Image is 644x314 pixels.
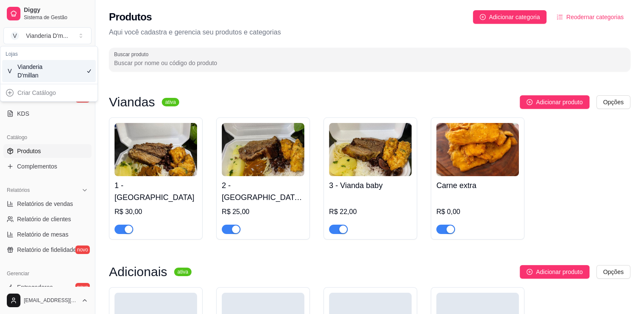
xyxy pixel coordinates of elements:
a: Relatório de fidelidadenovo [3,243,92,257]
button: Reodernar categorias [550,10,630,24]
a: KDS [3,107,92,120]
span: Adicionar produto [536,97,583,107]
img: product-image [222,123,304,176]
h4: 2 - [GEOGRAPHIC_DATA][PERSON_NAME] [222,180,304,203]
span: Adicionar produto [536,267,583,277]
span: Relatórios de vendas [17,200,73,208]
a: Entregadoresnovo [3,280,92,294]
a: Relatório de mesas [3,228,92,241]
h3: Viandas [109,97,155,107]
button: Opções [596,95,630,109]
span: Opções [603,267,624,277]
img: product-image [436,123,519,176]
span: plus-circle [527,269,532,275]
div: R$ 0,00 [436,207,519,217]
span: Opções [603,97,624,107]
span: Reodernar categorias [566,12,624,22]
div: Vianderia D'm ... [26,31,68,40]
span: Adicionar categoria [489,12,540,22]
h2: Produtos [109,10,152,24]
a: Relatório de clientes [3,212,92,226]
span: Relatório de fidelidade [17,245,76,254]
span: Relatórios [7,187,30,194]
h4: Carne extra [436,180,519,191]
label: Buscar produto [114,51,152,58]
span: [EMAIL_ADDRESS][DOMAIN_NAME] [24,297,78,304]
button: [EMAIL_ADDRESS][DOMAIN_NAME] [3,290,92,311]
button: Adicionar categoria [473,10,547,24]
span: Entregadores [17,283,53,291]
div: Suggestions [0,46,97,84]
div: Vianderia D'millan [17,63,56,80]
span: plus-circle [527,99,532,105]
img: product-image [329,123,412,176]
span: Complementos [17,162,57,171]
div: R$ 30,00 [114,207,197,217]
span: Relatório de clientes [17,215,71,223]
div: R$ 25,00 [222,207,304,217]
div: Catálogo [3,131,92,144]
img: product-image [114,123,197,176]
button: Adicionar produto [520,95,590,109]
span: Diggy [24,6,88,14]
span: ordered-list [557,14,563,20]
button: Opções [596,265,630,279]
span: Relatório de mesas [17,230,69,239]
span: Produtos [17,147,41,155]
a: Relatórios de vendas [3,197,92,211]
h4: 3 - Vianda baby [329,180,412,191]
input: Buscar produto [114,59,625,67]
span: plus-circle [480,14,486,20]
span: V [6,67,14,75]
div: Suggestions [0,84,97,101]
h3: Adicionais [109,267,167,277]
button: Adicionar produto [520,265,590,279]
sup: ativa [162,98,179,106]
h4: 1 - [GEOGRAPHIC_DATA] [114,180,197,203]
div: Gerenciar [3,267,92,280]
a: DiggySistema de Gestão [3,3,92,24]
a: Complementos [3,160,92,173]
button: Select a team [3,27,92,44]
a: Produtos [3,144,92,158]
span: Sistema de Gestão [24,14,88,21]
p: Aqui você cadastra e gerencia seu produtos e categorias [109,27,630,37]
div: R$ 22,00 [329,207,412,217]
span: V [11,31,19,40]
sup: ativa [174,268,192,276]
span: KDS [17,109,29,118]
div: Lojas [2,48,96,60]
